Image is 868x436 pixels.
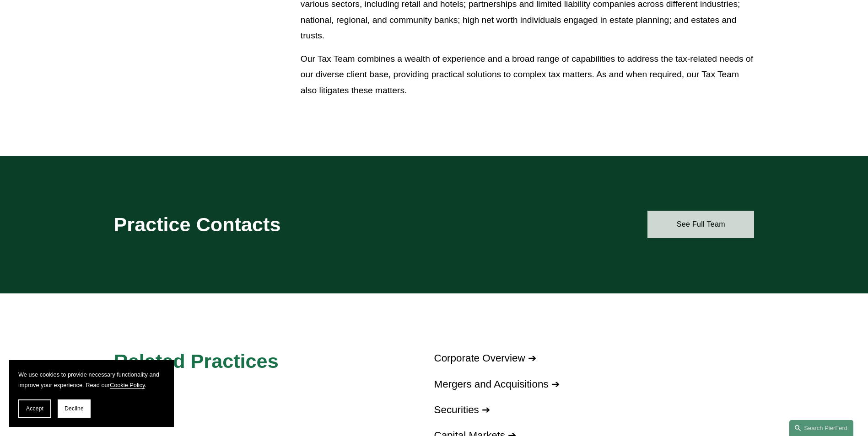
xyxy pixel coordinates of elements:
span: Decline [65,405,84,412]
button: Decline [58,399,91,418]
span: Accept [26,405,43,412]
span: Related Practices [114,350,279,372]
a: Search this site [789,420,853,436]
a: Mergers and Acquisitions ➔ [434,378,560,390]
a: See Full Team [647,211,754,238]
p: We use cookies to provide necessary functionality and improve your experience. Read our . [18,369,165,390]
p: Our Tax Team combines a wealth of experience and a broad range of capabilities to address the tax... [301,51,755,99]
button: Accept [18,399,51,418]
section: Cookie banner [9,360,174,427]
a: Securities ➔ [434,404,491,415]
h2: Practice Contacts [114,213,408,236]
a: Cookie Policy [110,382,145,388]
a: Corporate Overview ➔ [434,352,536,364]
